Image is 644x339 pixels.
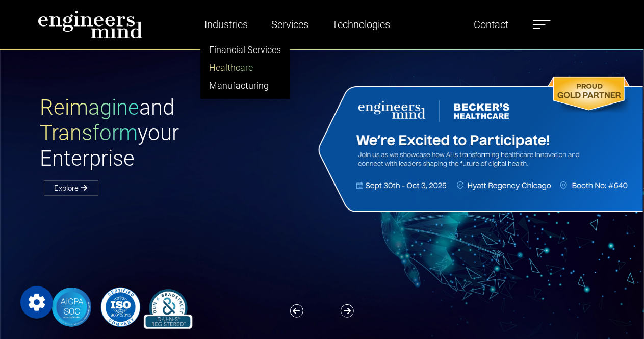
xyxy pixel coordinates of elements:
[200,36,290,99] ul: Industries
[44,180,98,196] a: Explore
[201,41,289,59] a: Financial Services
[470,13,512,36] a: Contact
[44,285,196,329] img: banner-logo
[44,95,322,172] h1: and your Enterprise
[315,74,643,215] img: Website Banner
[38,10,143,39] img: logo
[201,59,289,76] a: Healthcare
[44,120,142,145] span: Transform
[200,13,252,36] a: Industries
[44,95,143,120] span: Reimagine
[328,13,394,36] a: Technologies
[201,76,289,94] a: Manufacturing
[267,13,313,36] a: Services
